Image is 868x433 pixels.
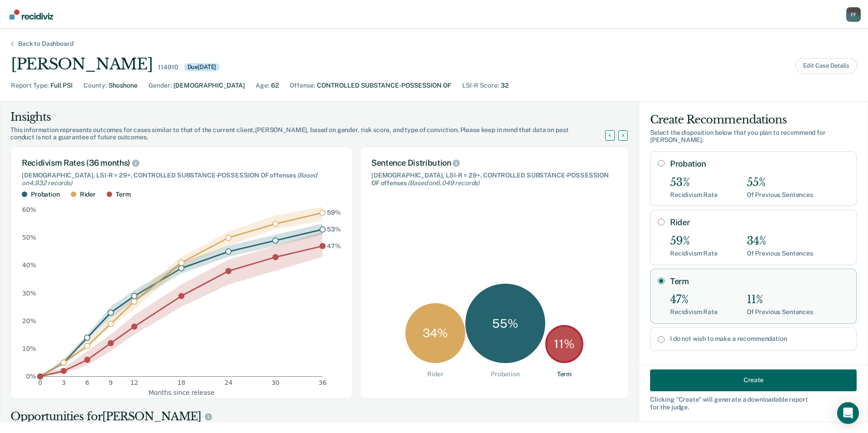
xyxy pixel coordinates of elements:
div: Recidivism Rate [670,250,718,257]
text: 53% [327,226,341,233]
text: 6 [85,379,89,387]
div: [DEMOGRAPHIC_DATA], LSI-R = 29+, CONTROLLED SUBSTANCE-POSSESSION OF offenses [22,172,341,187]
g: text [327,209,341,250]
div: Term [116,191,130,198]
div: Select the disposition below that you plan to recommend for [PERSON_NAME] . [650,129,857,144]
g: area [40,207,322,376]
div: Recidivism Rate [670,191,718,199]
div: Rider [427,370,443,378]
div: Open Intercom Messenger [837,402,859,424]
text: 20% [22,317,36,325]
div: Due [DATE] [184,63,220,71]
text: 36 [319,379,327,387]
div: Age : [256,81,269,90]
div: 55% [747,176,813,189]
div: 59% [670,235,718,248]
div: This information represents outcomes for cases similar to that of the current client, [PERSON_NAM... [10,126,616,142]
g: dot [38,210,325,379]
div: Create Recommendations [650,113,857,127]
div: Report Type : [11,81,49,90]
div: Term [557,370,572,378]
div: LSI-R Score : [462,81,499,90]
text: Months since release [148,389,214,396]
div: Rider [80,191,96,198]
text: 12 [130,379,138,387]
div: Sentence Distribution [371,158,617,168]
g: x-axis tick label [38,379,326,387]
text: 50% [22,234,36,241]
text: 59% [327,209,341,216]
button: Edit Case Details [795,58,857,74]
label: Probation [670,159,849,169]
div: 62 [271,81,279,90]
div: 32 [501,81,508,90]
div: [PERSON_NAME] [11,55,153,74]
div: [DEMOGRAPHIC_DATA] [173,81,245,90]
g: x-axis label [148,389,214,396]
div: 34% [747,235,813,248]
div: 47% [670,293,718,306]
div: CONTROLLED SUBSTANCE-POSSESSION OF [317,81,451,90]
div: Of Previous Sentences [747,308,813,316]
button: Profile dropdown button [846,7,861,22]
div: Insights [10,110,616,124]
div: 11 % [545,325,583,363]
text: 40% [22,262,36,269]
text: 0 [38,379,42,387]
g: y-axis tick label [22,207,36,380]
img: Recidiviz [10,10,53,20]
text: 30% [22,290,36,297]
text: 60% [22,207,36,214]
div: Opportunities for [PERSON_NAME] [10,409,629,424]
div: 114910 [158,64,178,71]
text: 9 [109,379,113,387]
div: F F [846,7,861,22]
div: 34 % [405,303,465,363]
text: 24 [224,379,232,387]
div: 55 % [465,284,545,364]
div: 53% [670,176,718,189]
div: 11% [747,293,813,306]
div: County : [84,81,107,90]
div: Of Previous Sentences [747,250,813,257]
div: Probation [491,370,520,378]
div: Offense : [290,81,315,90]
div: Recidivism Rates (36 months) [22,158,341,168]
text: 10% [22,345,36,352]
label: Term [670,276,849,286]
text: 47% [327,242,341,250]
div: Probation [31,191,60,198]
text: 3 [62,379,66,387]
label: I do not wish to make a recommendation [670,335,849,343]
span: (Based on 6,049 records ) [408,179,479,187]
div: Recidivism Rate [670,308,718,316]
text: 18 [178,379,186,387]
label: Rider [670,217,849,227]
button: Create [650,369,857,391]
div: Back to Dashboard [7,40,84,48]
div: [DEMOGRAPHIC_DATA], LSI-R = 29+, CONTROLLED SUBSTANCE-POSSESSION OF offenses [371,172,617,187]
text: 0% [26,373,36,380]
div: Clicking " Create " will generate a downloadable report for the judge. [650,395,857,411]
span: (Based on 4,932 records ) [22,172,316,187]
div: Of Previous Sentences [747,191,813,199]
div: Full PSI [50,81,73,90]
text: 30 [271,379,280,387]
div: Gender : [148,81,172,90]
div: Shoshone [108,81,138,90]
